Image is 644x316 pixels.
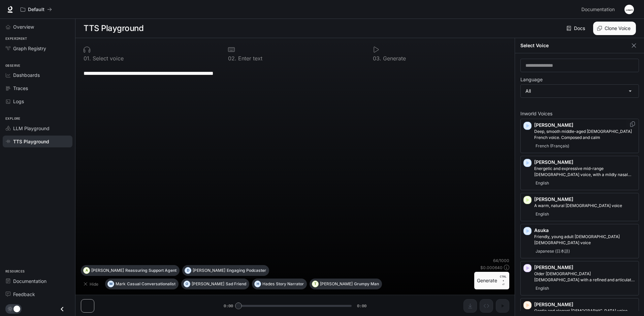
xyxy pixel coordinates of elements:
span: Dark mode toggle [13,305,20,312]
p: [PERSON_NAME] [534,264,636,271]
span: TTS Playground [13,138,49,145]
div: O [184,279,190,289]
a: Docs [565,22,588,35]
a: Dashboards [3,69,72,81]
button: Copy Voice ID [629,121,636,127]
a: Logs [3,95,72,107]
p: Enter text [236,56,262,61]
div: A [84,265,90,276]
p: 0 3 . [373,56,381,61]
p: CTRL + [500,275,507,283]
p: $ 0.000640 [480,265,503,270]
p: Grumpy Man [354,282,379,286]
p: [PERSON_NAME] [534,122,636,128]
button: T[PERSON_NAME]Grumpy Man [310,279,382,289]
a: TTS Playground [3,136,72,147]
span: French (Français) [534,142,571,150]
button: All workspaces [18,3,55,16]
a: LLM Playground [3,122,72,134]
img: User avatar [624,5,634,14]
p: Generate [381,56,406,61]
p: Older British male with a refined and articulate voice [534,271,636,283]
p: Friendly, young adult Japanese female voice [534,234,636,246]
button: Clone Voice [593,22,636,35]
p: Deep, smooth middle-aged male French voice. Composed and calm [534,128,636,141]
div: M [108,279,114,289]
p: Gentle and elegant female voice [534,308,636,314]
p: Reassuring Support Agent [125,268,176,272]
span: Traces [13,85,28,92]
button: O[PERSON_NAME]Sad Friend [181,279,249,289]
span: Documentation [581,5,615,14]
h1: TTS Playground [84,22,143,35]
a: Documentation [3,275,72,287]
a: Traces [3,82,72,94]
p: Hades [262,282,275,286]
span: English [534,284,550,292]
span: Documentation [13,278,46,285]
p: Asuka [534,227,636,234]
p: Language [520,77,543,82]
p: Energetic and expressive mid-range male voice, with a mildly nasal quality [534,166,636,178]
button: MMarkCasual Conversationalist [105,279,179,289]
button: User avatar [622,3,636,16]
button: GenerateCTRL +⏎ [474,272,509,289]
span: English [534,210,550,218]
button: Close drawer [55,302,70,316]
p: [PERSON_NAME] [320,282,353,286]
p: [PERSON_NAME] [534,196,636,203]
span: Overview [13,23,34,30]
div: D [185,265,191,276]
p: 64 / 1000 [493,258,509,263]
a: Overview [3,21,72,33]
button: Hide [81,279,102,289]
span: Feedback [13,291,35,298]
a: Graph Registry [3,42,72,54]
p: [PERSON_NAME] [192,282,224,286]
p: Mark [116,282,126,286]
span: Graph Registry [13,45,46,52]
div: H [255,279,261,289]
a: Feedback [3,288,72,300]
p: [PERSON_NAME] [534,301,636,308]
button: HHadesStory Narrator [252,279,307,289]
button: D[PERSON_NAME]Engaging Podcaster [182,265,269,276]
span: Japanese (日本語) [534,247,571,255]
p: A warm, natural female voice [534,203,636,209]
p: [PERSON_NAME] [534,159,636,166]
span: Dashboards [13,71,40,79]
p: [PERSON_NAME] [91,268,124,272]
p: Story Narrator [276,282,304,286]
p: Default [28,7,44,12]
p: [PERSON_NAME] [193,268,225,272]
p: Inworld Voices [520,111,639,116]
p: 0 1 . [84,56,91,61]
button: A[PERSON_NAME]Reassuring Support Agent [81,265,180,276]
p: 0 2 . [228,56,236,61]
span: Logs [13,98,24,105]
p: ⏎ [500,275,507,287]
p: Select voice [91,56,124,61]
div: T [312,279,318,289]
p: Casual Conversationalist [127,282,175,286]
div: All [521,85,639,97]
p: Sad Friend [226,282,246,286]
span: LLM Playground [13,125,50,132]
p: Engaging Podcaster [227,268,266,272]
a: Documentation [579,3,620,16]
span: English [534,179,550,187]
